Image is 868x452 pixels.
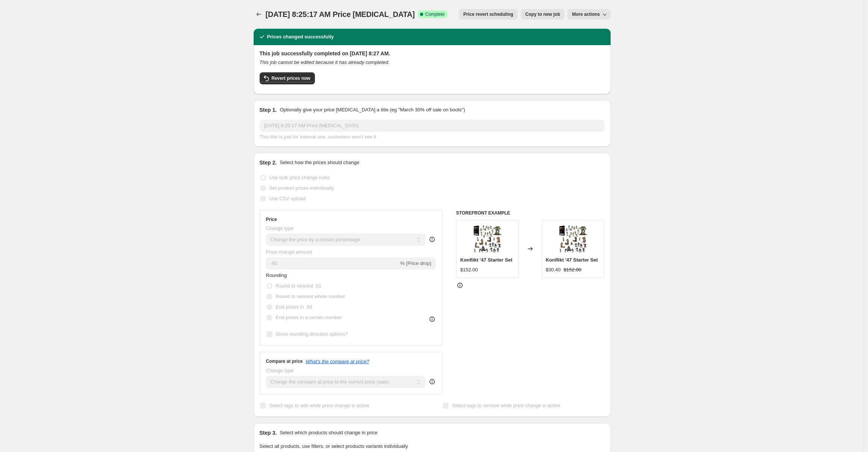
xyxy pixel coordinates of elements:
[276,304,312,310] span: End prices in .99
[280,159,359,166] p: Select how the prices should change
[276,294,345,299] span: Round to nearest whole number
[269,403,369,408] span: Select tags to add while price change is active
[266,249,312,255] span: Price change amount
[558,224,588,254] img: 451510001_Konflikt47starterset_01_f9f4e9b1-c869-4bb3-b343-49b312b0ba71_80x.jpg
[460,257,513,263] span: Konflikt '47 Starter Set
[272,75,310,81] span: Revert prices now
[546,257,598,263] span: Konflikt '47 Starter Set
[567,9,610,20] button: More actions
[460,266,478,274] div: $152.00
[260,134,376,140] span: This title is just for internal use, customers won't see it
[572,11,600,17] span: More actions
[260,106,277,114] h2: Step 1.
[269,196,305,201] span: Use CSV upload
[276,331,348,337] span: Show rounding direction options?
[260,159,277,166] h2: Step 2.
[266,368,294,373] span: Change type
[463,11,513,17] span: Price revert scheduling
[452,403,560,408] span: Select tags to remove while price change is active
[459,9,518,20] button: Price revert scheduling
[456,210,605,216] h6: STOREFRONT EXAMPLE
[266,10,415,18] span: [DATE] 8:25:17 AM Price [MEDICAL_DATA]
[266,257,399,269] input: -15
[564,266,581,274] strike: $152.00
[472,224,502,254] img: 451510001_Konflikt47starterset_01_f9f4e9b1-c869-4bb3-b343-49b312b0ba71_80x.jpg
[525,11,560,17] span: Copy to new job
[521,9,565,20] button: Copy to new job
[269,175,330,180] span: Use bulk price change rules
[254,9,264,20] button: Price change jobs
[306,359,369,364] button: What's the compare at price?
[546,266,561,274] div: $30.40
[267,33,334,41] h2: Prices changed successfully
[260,120,605,132] input: 30% off holiday sale
[400,260,431,266] span: % (Price drop)
[266,225,294,231] span: Change type
[280,106,465,114] p: Optionally give your price [MEDICAL_DATA] a title (eg "March 30% off sale on boots")
[276,315,342,320] span: End prices in a certain number
[276,283,321,289] span: Round to nearest .01
[269,185,334,191] span: Set product prices individually
[260,443,408,449] span: Select all products, use filters, or select products variants individually
[425,11,445,17] span: Complete
[260,429,277,437] h2: Step 3.
[266,216,277,222] h3: Price
[260,72,315,84] button: Revert prices now
[260,59,390,65] i: This job cannot be edited because it has already completed.
[428,236,436,243] div: help
[266,358,303,364] h3: Compare at price
[266,272,287,278] span: Rounding
[428,378,436,385] div: help
[260,50,605,57] h2: This job successfully completed on [DATE] 8:27 AM.
[280,429,377,437] p: Select which products should change in price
